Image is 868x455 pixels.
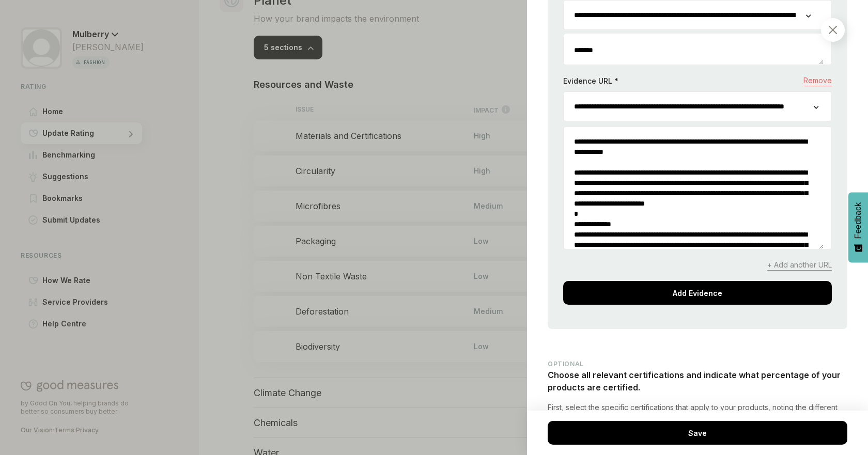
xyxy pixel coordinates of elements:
p: Evidence URL * [563,76,618,86]
p: First, select the specific certifications that apply to your products, noting the different level... [548,402,847,444]
span: + Add another URL [767,260,832,271]
div: Add Evidence [563,281,832,305]
p: Choose all relevant certifications and indicate what percentage of your products are certified. [548,369,847,394]
img: Close [829,26,837,34]
p: OPTIONAL [548,360,847,368]
div: Save [548,421,847,445]
button: Feedback - Show survey [848,192,868,262]
span: Feedback [854,202,863,239]
span: Remove [803,75,832,86]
